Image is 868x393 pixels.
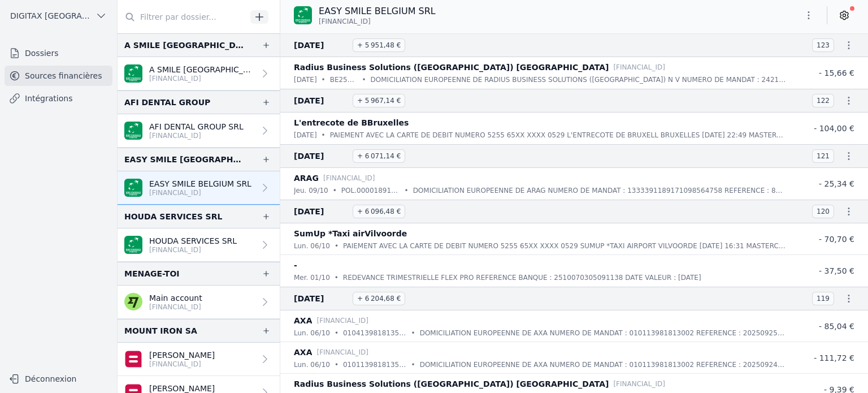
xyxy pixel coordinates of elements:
a: Main account [FINANCIAL_ID] [118,286,280,319]
div: • [335,240,338,252]
span: [DATE] [294,149,348,163]
img: belfius-1.png [124,350,142,368]
div: • [362,74,366,85]
div: • [411,359,415,370]
p: AXA [294,314,312,327]
div: • [322,129,325,141]
span: + 6 204,68 € [353,292,405,305]
span: 120 [812,205,834,218]
a: HOUDA SERVICES SRL [FINANCIAL_ID] [118,228,280,262]
div: EASY SMILE [GEOGRAPHIC_DATA] [124,153,244,166]
a: Sources financières [5,66,112,86]
p: [FINANCIAL_ID] [149,74,255,83]
span: [DATE] [294,38,348,52]
button: Déconnexion [5,370,112,388]
div: • [335,272,338,283]
a: Dossiers [5,43,112,63]
div: MOUNT IRON SA [124,324,197,338]
span: 123 [812,38,834,52]
span: - 85,04 € [819,322,854,331]
p: mer. 01/10 [294,272,330,283]
p: SumUp *Taxi airVilvoorde [294,227,407,240]
p: PAIEMENT AVEC LA CARTE DE DEBIT NUMERO 5255 65XX XXXX 0529 L'ENTRECOTE DE BRUXELL BRUXELLES [DATE... [330,129,787,141]
img: BNP_BE_BUSINESS_GEBABEBB.png [124,236,142,254]
p: BE251700796929 [330,74,358,85]
button: DIGITAX [GEOGRAPHIC_DATA] SRL [5,7,112,25]
span: - 15,66 € [819,68,854,77]
span: - 25,34 € [819,179,854,188]
p: L'entrecote de BBruxelles [294,116,409,129]
span: 119 [812,292,834,305]
p: [DATE] [294,74,317,85]
img: BNP_BE_BUSINESS_GEBABEBB.png [124,122,142,140]
div: • [333,185,337,196]
span: - 104,00 € [814,124,854,133]
p: AXA [294,346,312,359]
a: A SMILE [GEOGRAPHIC_DATA] SRL [FINANCIAL_ID] [118,57,280,90]
p: [FINANCIAL_ID] [149,131,244,140]
img: wise.png [124,293,142,311]
p: jeu. 09/10 [294,185,328,196]
img: BNP_BE_BUSINESS_GEBABEBB.png [294,6,312,24]
p: HOUDA SERVICES SRL [149,235,237,247]
p: EASY SMILE BELGIUM SRL [149,178,251,189]
span: - 70,70 € [819,235,854,244]
a: AFI DENTAL GROUP SRL [FINANCIAL_ID] [118,114,280,148]
p: [FINANCIAL_ID] [323,172,375,184]
p: Radius Business Solutions ([GEOGRAPHIC_DATA]) [GEOGRAPHIC_DATA] [294,377,609,391]
span: DIGITAX [GEOGRAPHIC_DATA] SRL [10,10,91,21]
p: DOMICILIATION EUROPEENNE DE RADIUS BUSINESS SOLUTIONS ([GEOGRAPHIC_DATA]) N V NUMERO DE MANDAT : ... [371,74,787,85]
p: [FINANCIAL_ID] [149,360,215,369]
p: [DATE] [294,129,317,141]
p: lun. 06/10 [294,359,330,370]
p: POL.00001891710 ECHEANCE011025 [341,185,400,196]
input: Filtrer par dossier... [118,7,246,27]
p: A SMILE [GEOGRAPHIC_DATA] SRL [149,64,255,75]
span: + 6 071,14 € [353,149,405,163]
p: [FINANCIAL_ID] [316,347,368,358]
p: [FINANCIAL_ID] [613,62,665,73]
p: DOMICILIATION EUROPEENNE DE AXA NUMERO DE MANDAT : 010113981813002 REFERENCE : 202509240108120769... [420,359,787,370]
img: BNP_BE_BUSINESS_GEBABEBB.png [124,179,142,197]
p: DOMICILIATION EUROPEENNE DE ARAG NUMERO DE MANDAT : 1333391189171098564758 REFERENCE : 84327033 C... [413,185,787,196]
span: + 6 096,48 € [353,205,405,218]
div: • [405,185,409,196]
p: Main account [149,292,202,304]
a: EASY SMILE BELGIUM SRL [FINANCIAL_ID] [118,171,280,205]
p: [FINANCIAL_ID] [149,303,202,312]
p: PAIEMENT AVEC LA CARTE DE DEBIT NUMERO 5255 65XX XXXX 0529 SUMUP *TAXI AIRPORT VILVOORDE [DATE] 1... [343,240,787,252]
img: BNP_BE_BUSINESS_GEBABEBB.png [124,64,142,83]
div: HOUDA SERVICES SRL [124,210,222,223]
div: MENAGE-TOI [124,267,180,280]
div: • [322,74,325,85]
p: Radius Business Solutions ([GEOGRAPHIC_DATA]) [GEOGRAPHIC_DATA] [294,61,609,74]
p: 0104139818135002025-10-06 01413981813 [343,327,407,339]
p: ARAG [294,171,319,185]
a: [PERSON_NAME] [FINANCIAL_ID] [118,343,280,376]
p: [FINANCIAL_ID] [149,245,237,254]
p: [PERSON_NAME] [149,349,215,361]
div: • [335,359,338,370]
p: DOMICILIATION EUROPEENNE DE AXA NUMERO DE MANDAT : 010113981813002 REFERENCE : 202509250112209190... [420,327,787,339]
p: - [294,258,297,272]
div: A SMILE [GEOGRAPHIC_DATA] [124,38,244,52]
p: [FINANCIAL_ID] [149,188,251,197]
span: [FINANCIAL_ID] [319,17,371,26]
p: [FINANCIAL_ID] [316,315,368,326]
span: - 37,50 € [819,266,854,275]
p: EASY SMILE BELGIUM SRL [319,5,436,18]
span: 122 [812,94,834,107]
span: - 111,72 € [814,353,854,362]
p: 0101139818135002025-10-06 01113981813 [343,359,407,370]
a: Intégrations [5,88,112,109]
span: 121 [812,149,834,163]
span: + 5 967,14 € [353,94,405,107]
div: • [411,327,415,339]
p: AFI DENTAL GROUP SRL [149,121,244,132]
span: [DATE] [294,292,348,305]
span: [DATE] [294,205,348,218]
p: [FINANCIAL_ID] [613,378,665,390]
span: + 5 951,48 € [353,38,405,52]
p: REDEVANCE TRIMESTRIELLE FLEX PRO REFERENCE BANQUE : 2510070305091138 DATE VALEUR : [DATE] [343,272,701,283]
span: [DATE] [294,94,348,107]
